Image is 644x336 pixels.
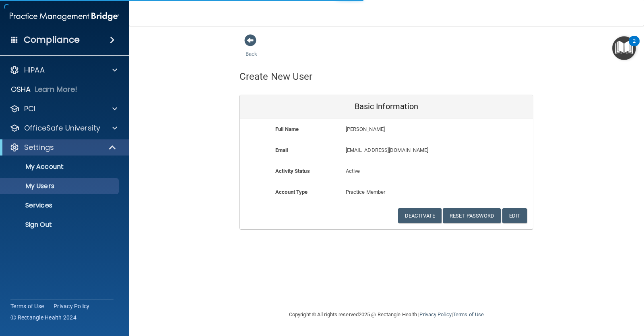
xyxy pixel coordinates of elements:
button: Reset Password [443,208,501,223]
p: HIPAA [24,65,45,75]
b: Activity Status [275,168,310,174]
a: Terms of Use [10,302,44,310]
a: Settings [10,143,117,152]
b: Email [275,147,288,153]
p: PCI [24,104,35,114]
h4: Create New User [239,71,313,82]
button: Open Resource Center, 2 new notifications [612,36,636,60]
p: Active [346,166,427,176]
a: Privacy Policy [419,311,451,317]
p: Sign Out [5,221,115,229]
a: Privacy Policy [54,302,90,310]
div: Copyright © All rights reserved 2025 @ Rectangle Health | | [239,302,533,328]
button: Edit [502,208,527,223]
p: OfficeSafe University [24,123,100,133]
p: Learn More! [35,85,78,94]
a: Terms of Use [453,311,484,317]
p: [EMAIL_ADDRESS][DOMAIN_NAME] [346,145,474,155]
p: My Users [5,182,115,190]
p: [PERSON_NAME] [346,124,474,134]
img: PMB logo [10,8,119,25]
span: Ⓒ Rectangle Health 2024 [10,313,76,321]
iframe: Drift Widget Chat Controller [505,279,634,311]
p: OSHA [11,85,31,94]
b: Account Type [275,189,308,195]
p: Settings [24,143,54,152]
p: Practice Member [346,187,427,197]
p: Services [5,201,115,209]
a: OfficeSafe University [10,123,117,133]
div: Basic Information [240,95,533,118]
p: My Account [5,163,115,171]
button: Deactivate [398,208,442,223]
h4: Compliance [24,34,80,46]
a: PCI [10,104,117,114]
a: HIPAA [10,65,117,75]
a: Back [246,41,257,57]
b: Full Name [275,126,299,132]
div: 2 [633,41,636,52]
